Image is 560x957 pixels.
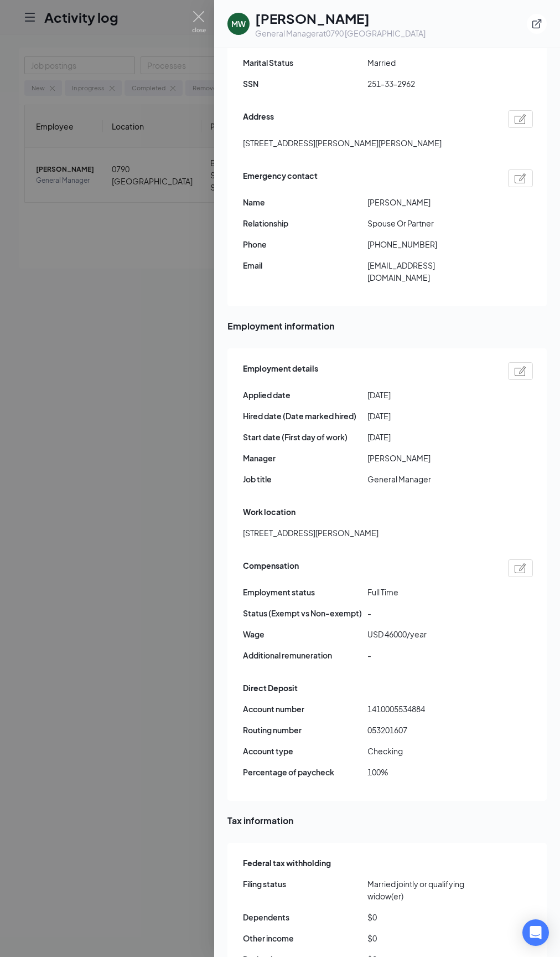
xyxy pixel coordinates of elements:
[243,238,367,250] span: Phone
[243,703,367,715] span: Account number
[243,137,442,149] span: [STREET_ADDRESS][PERSON_NAME][PERSON_NAME]
[243,362,318,380] span: Employment details
[367,911,492,923] span: $0
[243,389,367,401] span: Applied date
[367,586,492,598] span: Full Time
[243,473,367,485] span: Job title
[243,766,367,778] span: Percentage of paycheck
[367,410,492,422] span: [DATE]
[243,506,295,518] span: Work location
[367,607,492,619] span: -
[367,259,492,284] span: [EMAIL_ADDRESS][DOMAIN_NAME]
[243,932,367,944] span: Other income
[367,766,492,778] span: 100%
[367,196,492,208] span: [PERSON_NAME]
[243,410,367,422] span: Hired date (Date marked hired)
[243,628,367,640] span: Wage
[367,932,492,944] span: $0
[243,724,367,736] span: Routing number
[367,238,492,250] span: [PHONE_NUMBER]
[243,857,331,869] span: Federal tax withholding
[367,452,492,464] span: [PERSON_NAME]
[527,14,547,34] button: ExternalLink
[367,649,492,661] span: -
[367,389,492,401] span: [DATE]
[367,745,492,757] span: Checking
[227,814,547,827] span: Tax information
[243,649,367,661] span: Additional remuneration
[367,628,492,640] span: USD 46000/year
[367,473,492,485] span: General Manager
[243,431,367,443] span: Start date (First day of work)
[243,607,367,619] span: Status (Exempt vs Non-exempt)
[243,559,299,577] span: Compensation
[243,586,367,598] span: Employment status
[243,911,367,923] span: Dependents
[243,110,274,128] span: Address
[367,878,492,902] span: Married jointly or qualifying widow(er)
[367,703,492,715] span: 1410005534884
[243,196,367,208] span: Name
[243,78,367,90] span: SSN
[243,452,367,464] span: Manager
[243,169,318,187] span: Emergency contact
[255,28,426,39] div: General Manager at 0790 [GEOGRAPHIC_DATA]
[522,919,549,946] div: Open Intercom Messenger
[243,878,367,890] span: Filing status
[227,319,547,333] span: Employment information
[243,745,367,757] span: Account type
[243,682,298,694] span: Direct Deposit
[243,527,378,539] span: [STREET_ADDRESS][PERSON_NAME]
[367,217,492,229] span: Spouse Or Partner
[243,56,367,69] span: Marital Status
[367,724,492,736] span: 053201607
[367,78,492,90] span: 251-33-2962
[367,431,492,443] span: [DATE]
[255,9,426,28] h1: [PERSON_NAME]
[531,18,542,29] svg: ExternalLink
[243,217,367,229] span: Relationship
[243,259,367,271] span: Email
[367,56,492,69] span: Married
[231,18,246,29] div: MW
